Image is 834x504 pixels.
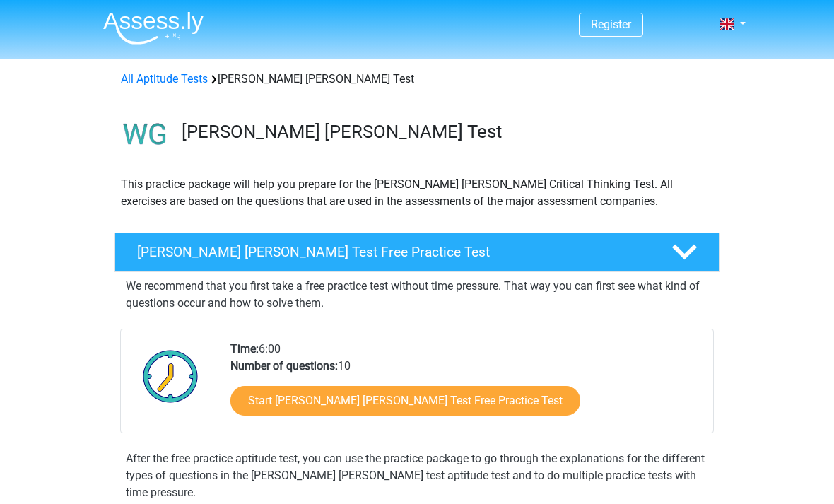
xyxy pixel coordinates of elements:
[137,244,649,260] h4: [PERSON_NAME] [PERSON_NAME] Test Free Practice Test
[109,233,725,272] a: [PERSON_NAME] [PERSON_NAME] Test Free Practice Test
[230,342,259,356] b: Time:
[591,18,631,31] a: Register
[115,105,175,165] img: watson glaser test
[126,278,708,312] p: We recommend that you first take a free practice test without time pressure. That way you can fir...
[120,450,714,501] div: After the free practice aptitude test, you can use the practice package to go through the explana...
[135,341,206,411] img: Clock
[230,359,338,373] b: Number of questions:
[115,71,719,88] div: [PERSON_NAME] [PERSON_NAME] Test
[121,176,713,210] p: This practice package will help you prepare for the [PERSON_NAME] [PERSON_NAME] Critical Thinking...
[103,11,204,45] img: Assessly
[230,386,580,416] a: Start [PERSON_NAME] [PERSON_NAME] Test Free Practice Test
[182,121,708,143] h3: [PERSON_NAME] [PERSON_NAME] Test
[220,341,712,433] div: 6:00 10
[121,72,208,86] a: All Aptitude Tests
